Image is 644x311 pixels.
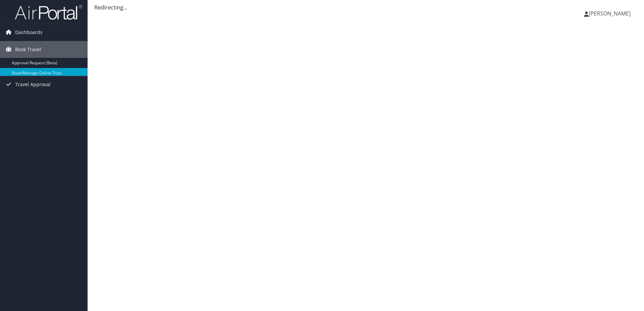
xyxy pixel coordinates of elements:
[15,76,51,93] span: Travel Approval
[15,24,42,41] span: Dashboards
[15,4,82,20] img: airportal-logo.png
[94,3,637,11] div: Redirecting...
[589,10,631,17] span: [PERSON_NAME]
[15,41,41,58] span: Book Travel
[584,3,637,24] a: [PERSON_NAME]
